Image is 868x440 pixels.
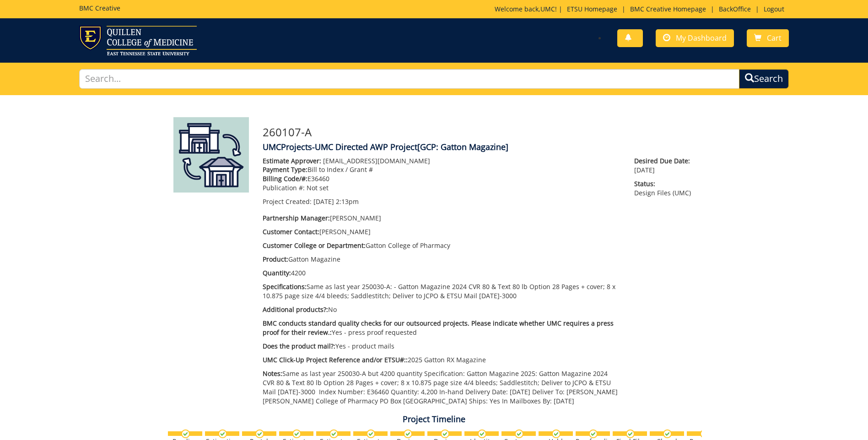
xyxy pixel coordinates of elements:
p: [PERSON_NAME] [263,227,621,236]
img: checkmark [218,429,227,438]
p: Same as last year 250030-A but 4200 quantity Specification: Gatton Magazine 2025: Gatton Magazine... [263,369,621,406]
p: Yes - press proof requested [263,319,621,337]
img: checkmark [404,429,412,438]
p: Gatton College of Pharmacy [263,241,621,250]
p: [DATE] [634,156,695,175]
h4: Project Timeline [167,415,702,424]
p: E36460 [263,174,621,183]
span: UMC Click-Up Project Reference and/or ETSU#:: [263,355,408,364]
span: [DATE] 2:13pm [313,197,359,206]
img: checkmark [292,429,301,438]
span: Quantity: [263,268,291,277]
span: My Dashboard [676,33,727,43]
span: [GCP: Gatton Magazine] [417,141,508,152]
img: checkmark [255,429,264,438]
a: Cart [747,29,789,47]
p: Welcome back, ! | | | | [495,5,789,14]
a: My Dashboard [656,29,734,47]
img: checkmark [589,429,598,438]
p: No [263,305,621,314]
img: checkmark [329,429,338,438]
span: Payment Type: [263,165,307,174]
p: Bill to Index / Grant # [263,165,621,174]
span: Cart [767,33,782,43]
img: Product featured image [173,117,249,193]
p: Design Files (UMC) [634,179,695,198]
h5: BMC Creative [79,5,120,11]
img: checkmark [663,429,672,438]
h4: UMCProjects-UMC Directed AWP Project [263,143,695,152]
p: 2025 Gatton RX Magazine [263,355,621,365]
p: Yes - product mails [263,342,621,351]
h3: 260107-A [263,126,695,138]
p: Gatton Magazine [263,255,621,264]
span: Additional products?: [263,305,328,314]
span: Notes: [263,369,282,378]
span: Partnership Manager: [263,214,330,222]
span: Status: [634,179,695,188]
img: ETSU logo [79,26,197,55]
p: [PERSON_NAME] [263,214,621,223]
p: Same as last year 250030-A: - Gatton Magazine 2024 CVR 80 & Text 80 lb Option 28 Pages + cover; 8... [263,282,621,300]
img: checkmark [367,429,375,438]
span: Billing Code/#: [263,174,307,183]
img: checkmark [626,429,635,438]
input: Search... [79,69,739,89]
span: Project Created: [263,197,312,206]
span: Publication #: [263,183,305,192]
img: checkmark [478,429,486,438]
img: checkmark [441,429,449,438]
span: Customer College or Department: [263,241,366,250]
span: Desired Due Date: [634,156,695,166]
span: Customer Contact: [263,227,319,236]
p: [EMAIL_ADDRESS][DOMAIN_NAME] [263,156,621,166]
a: BMC Creative Homepage [625,5,711,13]
span: Not set [307,183,329,192]
img: checkmark [181,429,190,438]
a: ETSU Homepage [562,5,622,13]
a: Logout [759,5,789,13]
a: UMC [540,5,555,13]
span: BMC conducts standard quality checks for our outsourced projects. Please indicate whether UMC req... [263,319,614,337]
p: 4200 [263,268,621,278]
img: checkmark [515,429,523,438]
span: Specifications: [263,282,307,291]
span: Product: [263,255,288,263]
button: Search [739,69,789,89]
img: checkmark [700,429,709,438]
span: Estimate Approver: [263,156,321,165]
span: Does the product mail?: [263,342,335,350]
img: checkmark [552,429,561,438]
a: BackOffice [714,5,755,13]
